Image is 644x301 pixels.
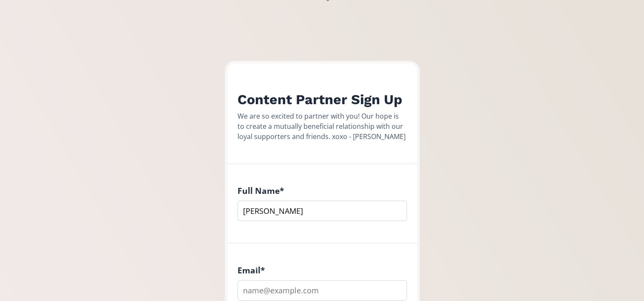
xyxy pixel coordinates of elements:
[238,265,407,275] h4: Email *
[238,201,407,221] input: Type your full name...
[238,280,407,301] input: name@example.com
[238,111,407,142] div: We are so excited to partner with you! Our hope is to create a mutually beneficial relationship w...
[238,91,407,108] h2: Content Partner Sign Up
[238,186,407,196] h4: Full Name *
